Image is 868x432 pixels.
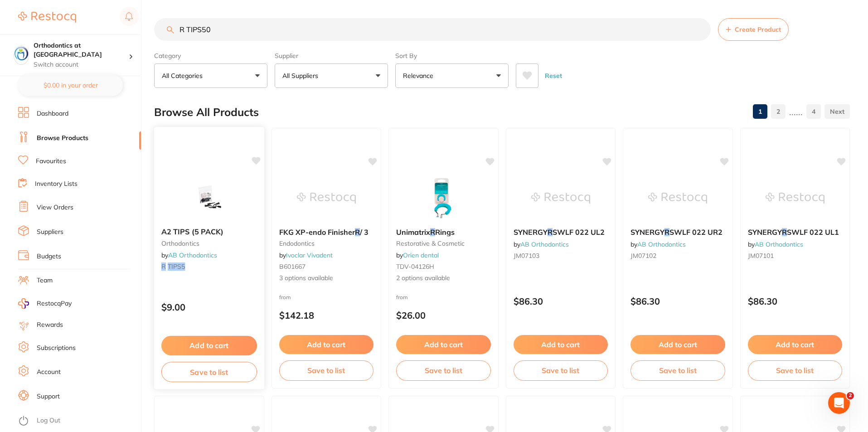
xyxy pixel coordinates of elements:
[279,262,305,271] span: B601667
[630,335,725,354] button: Add to cart
[14,46,29,61] img: Orthodontics at Penrith
[161,228,257,236] b: A2 TIPS (5 PACK)
[630,228,664,237] span: SYNERGY
[34,60,129,69] p: Switch account
[718,18,789,41] button: Create Product
[414,175,473,221] img: Unimatrix R Rings
[286,251,333,259] a: Ivoclar Vivadent
[279,274,374,283] span: 3 options available
[396,228,430,237] span: Unimatrix
[279,360,374,380] button: Save to list
[168,262,185,271] em: TIPS5
[37,392,60,401] a: Support
[37,299,72,308] span: RestocqPay
[531,175,590,221] img: SYNERGY R SWLF 022 UL2
[514,228,608,236] b: SYNERGY R SWLF 022 UL2
[18,298,72,309] a: RestocqPay
[37,109,68,118] a: Dashboard
[748,240,803,248] span: by
[161,240,257,247] small: orthodontics
[37,252,61,261] a: Budgets
[161,227,223,236] span: A2 TIPS (5 PACK)
[36,157,66,166] a: Favourites
[514,296,608,306] p: $86.30
[630,228,725,236] b: SYNERGY R SWLF 022 UR2
[37,416,60,425] a: Log Out
[360,228,369,237] span: / 3
[787,228,839,237] span: SWLF 022 UL1
[162,71,206,80] p: All Categories
[771,102,786,121] a: 2
[396,274,491,283] span: 2 options available
[396,251,439,259] span: by
[297,175,356,221] img: FKG XP-endo Finisher R / 3
[279,310,374,320] p: $142.18
[279,228,374,236] b: FKG XP-endo Finisher R / 3
[34,41,129,59] h4: Orthodontics at Penrith
[18,414,138,428] button: Log Out
[37,320,63,330] a: Rewards
[37,203,73,212] a: View Orders
[766,175,824,221] img: SYNERGY R SWLF 022 UL1
[18,7,76,28] a: Restocq Logo
[847,392,854,399] span: 2
[396,262,434,271] span: TDV-04126H
[154,52,267,60] label: Category
[553,228,605,237] span: SWLF 022 UL2
[669,228,723,237] span: SWLF 022 UR2
[37,368,61,377] a: Account
[18,298,29,309] img: RestocqPay
[630,240,686,248] span: by
[35,180,78,189] a: Inventory Lists
[395,63,509,88] button: Relevance
[806,102,821,121] a: 4
[753,102,767,121] a: 1
[514,360,608,380] button: Save to list
[179,175,239,220] img: A2 TIPS (5 PACK)
[542,63,565,88] button: Reset
[279,294,291,301] span: from
[520,240,569,248] a: AB Orthodontics
[435,228,455,237] span: Rings
[735,26,781,33] span: Create Product
[279,251,333,259] span: by
[37,134,88,143] a: Browse Products
[282,71,322,80] p: All Suppliers
[396,310,491,320] p: $26.00
[514,240,569,248] span: by
[161,262,166,271] em: R
[630,252,656,260] span: JM07102
[748,296,843,306] p: $86.30
[630,360,725,380] button: Save to list
[154,63,267,88] button: All Categories
[630,296,725,306] p: $86.30
[161,302,257,312] p: $9.00
[514,335,608,354] button: Add to cart
[37,344,76,353] a: Subscriptions
[395,52,509,60] label: Sort By
[430,228,435,237] em: R
[755,240,803,248] a: AB Orthodontics
[396,228,491,236] b: Unimatrix R Rings
[279,240,374,247] small: endodontics
[748,228,843,236] b: SYNERGY R SWLF 022 UL1
[514,228,548,237] span: SYNERGY
[748,252,774,260] span: JM07101
[828,392,850,414] iframe: Intercom live chat
[396,335,491,354] button: Add to cart
[355,228,360,237] em: R
[664,228,669,237] em: R
[161,362,257,382] button: Save to list
[18,12,76,23] img: Restocq Logo
[168,251,217,259] a: AB Orthodontics
[748,360,843,380] button: Save to list
[161,251,217,259] span: by
[275,63,388,88] button: All Suppliers
[279,228,355,237] span: FKG XP-endo Finisher
[782,228,787,237] em: R
[18,74,123,96] button: $0.00 in your order
[37,228,63,237] a: Suppliers
[279,335,374,354] button: Add to cart
[154,106,259,119] h2: Browse All Products
[37,276,53,285] a: Team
